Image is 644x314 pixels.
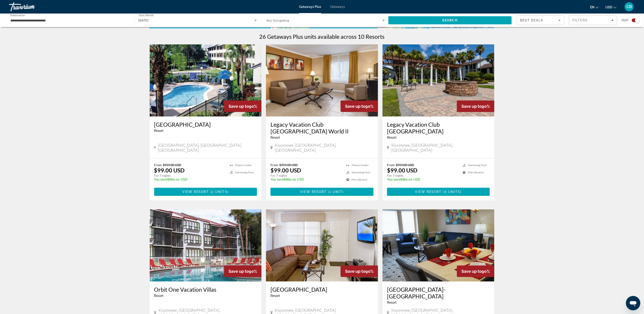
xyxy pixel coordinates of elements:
div: 90% [341,101,378,112]
span: You save [154,178,167,181]
span: ( ) [442,190,462,194]
span: Filters [573,18,588,22]
span: CB [626,5,632,9]
a: Travorium [9,1,54,13]
p: $860.00 USD [387,178,458,181]
span: 2 units [212,190,227,194]
span: You save [387,178,400,181]
span: ( ) [327,190,344,194]
p: $99.00 USD [387,167,418,174]
span: Pets Allowed [352,178,367,181]
button: Keyboard shortcuts [431,25,450,29]
span: Save up to [345,269,365,274]
span: $959.00 USD [163,163,181,167]
div: 90% [224,101,261,112]
span: Resort [154,129,164,133]
span: Resort [270,136,280,139]
div: 90% [457,101,494,112]
span: Save up to [229,269,249,274]
span: Fitness Center [235,164,252,167]
span: From [270,163,278,167]
div: 90% [341,266,378,277]
span: ( ) [209,190,229,194]
span: Fitness Center [352,164,369,167]
span: Search [442,18,458,22]
div: 90% [224,266,261,277]
span: Resort [270,294,280,298]
button: Filters [569,16,617,25]
a: [GEOGRAPHIC_DATA]-[GEOGRAPHIC_DATA] [387,286,490,300]
span: Swimming Pool [235,171,254,174]
a: Legacy Vacation Club [GEOGRAPHIC_DATA] World II [270,121,374,135]
button: Search [388,16,512,24]
mat-select: Sort by [520,18,561,23]
a: Getaways [330,5,345,9]
span: 6 units [445,190,461,194]
span: 1 unit [330,190,343,194]
img: Westgate Leisure Resort [150,44,262,117]
button: User Menu [623,2,635,11]
span: USD [605,5,612,9]
span: $959.00 USD [396,163,414,167]
span: $959.00 USD [279,163,298,167]
a: View Resort(6 units) [387,188,490,196]
button: Change language [590,4,599,10]
span: Swimming Pool [352,171,370,174]
a: [GEOGRAPHIC_DATA] [154,121,257,128]
a: View Resort(1 unit) [270,188,374,196]
span: View Resort [415,190,442,194]
button: View Resort(2 units) [154,188,257,196]
span: View Resort [182,190,209,194]
span: Resort [387,301,396,304]
span: Map [622,17,628,23]
span: From [387,163,395,167]
span: Pets Allowed [468,171,484,174]
input: Select destination [10,18,129,23]
a: Orbit One Vacation Villas [154,286,257,293]
div: 90% [457,266,494,277]
span: Destination [10,14,25,17]
h1: 26 Getaways Plus units available across 10 Resorts [259,33,385,40]
img: High Point World Resort [266,209,378,282]
a: Getaways Plus [299,5,321,9]
span: From [154,163,162,167]
span: Best Deals [520,18,543,22]
span: View Resort [300,190,327,194]
span: Swimming Pool [468,164,486,167]
img: Silver Lake Resort-Silver Points [383,209,495,282]
span: en [590,5,594,9]
img: Orbit One Vacation Villas [150,209,262,282]
p: $860.00 USD [154,178,225,181]
p: $99.00 USD [270,167,301,174]
button: Change currency [605,4,616,10]
span: [GEOGRAPHIC_DATA], [GEOGRAPHIC_DATA], [GEOGRAPHIC_DATA] [158,143,257,153]
a: Legacy Vacation Club [GEOGRAPHIC_DATA] [387,121,490,135]
iframe: Button to launch messaging window [626,296,640,310]
p: For 7 nights [154,174,225,178]
span: Resort [154,294,164,298]
span: Kissimmee, [GEOGRAPHIC_DATA], [GEOGRAPHIC_DATA] [275,143,374,153]
span: Resort [387,136,396,139]
a: [GEOGRAPHIC_DATA] [270,286,374,293]
span: Any Occupancy [266,19,289,22]
img: Legacy Vacation Club Orlando - Oaks [383,44,495,117]
span: Save up to [461,269,482,274]
span: [DATE] [139,18,149,22]
span: Kissimmee, [GEOGRAPHIC_DATA], [GEOGRAPHIC_DATA] [391,143,490,153]
span: Start Month [139,14,154,17]
img: Legacy Vacation Club Orlando-Resort World II [266,44,378,117]
p: For 7 nights [387,174,458,178]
